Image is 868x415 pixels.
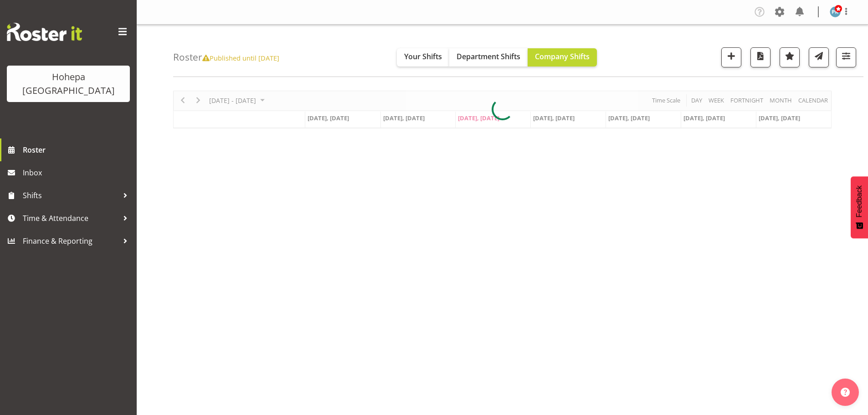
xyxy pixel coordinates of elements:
img: poonam-kade5940.jpg [830,6,841,17]
span: Your Shifts [404,51,442,61]
span: Department Shifts [457,51,520,61]
div: Hohepa [GEOGRAPHIC_DATA] [16,70,121,97]
span: Shifts [23,189,118,202]
span: Time & Attendance [23,211,118,225]
button: Highlight an important date within the roster. [780,47,800,67]
span: Finance & Reporting [23,234,118,248]
img: Rosterit website logo [7,23,82,41]
span: Published until [DATE] [202,53,279,62]
button: Download a PDF of the roster according to the set date range. [750,47,770,67]
button: Company Shifts [528,48,597,67]
button: Send a list of all shifts for the selected filtered period to all rostered employees. [809,47,829,67]
button: Filter Shifts [836,47,856,67]
button: Feedback - Show survey [851,176,868,238]
span: Roster [23,143,132,157]
span: Company Shifts [535,51,590,61]
span: Inbox [23,166,132,179]
button: Department Shifts [449,48,528,67]
button: Your Shifts [397,48,449,67]
img: help-xxl-2.png [841,388,850,397]
button: Add a new shift [721,47,741,67]
span: Feedback [855,185,863,217]
h4: Roster [173,52,279,62]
